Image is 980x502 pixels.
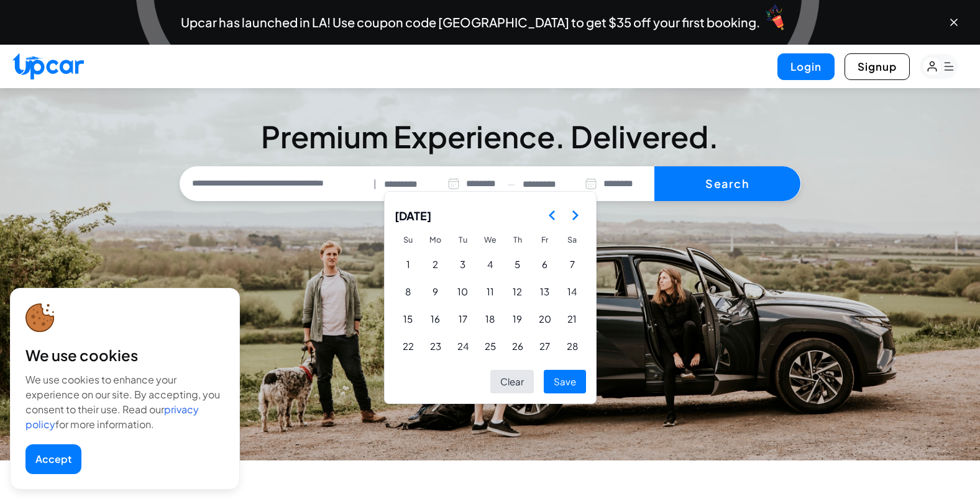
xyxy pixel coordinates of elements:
[477,333,503,359] button: Wednesday, February 25th, 2026
[532,279,558,305] button: Friday, February 13th, 2026
[559,251,585,277] button: Saturday, February 7th, 2026
[423,251,449,277] button: Monday, February 2nd, 2026
[395,306,421,332] button: Sunday, February 15th, 2026
[423,333,449,359] button: Monday, February 23rd, 2026
[541,204,564,226] button: Go to the Previous Month
[450,251,476,277] button: Tuesday, February 3rd, 2026
[450,333,476,359] button: Tuesday, February 24th, 2026
[504,229,531,251] th: Thursday
[477,229,504,251] th: Wednesday
[25,345,224,365] div: We use cookies
[12,53,84,79] img: Upcar Logo
[507,177,515,191] span: —
[559,306,585,332] button: Saturday, February 21st, 2026
[477,306,503,332] button: Wednesday, February 18th, 2026
[777,53,835,80] button: Login
[395,229,586,360] table: February 2026
[654,166,800,201] button: Search
[25,444,81,474] button: Accept
[181,16,760,29] span: Upcar has launched in LA! Use coupon code [GEOGRAPHIC_DATA] to get $35 off your first booking.
[395,279,421,305] button: Sunday, February 8th, 2026
[25,372,224,432] div: We use cookies to enhance your experience on our site. By accepting, you consent to their use. Re...
[845,53,910,80] button: Signup
[395,229,422,251] th: Sunday
[948,16,960,29] button: Close banner
[532,333,558,359] button: Friday, February 27th, 2026
[505,279,531,305] button: Thursday, February 12th, 2026
[531,229,559,251] th: Friday
[395,333,421,359] button: Sunday, February 22nd, 2026
[423,279,449,305] button: Monday, February 9th, 2026
[25,303,55,333] img: cookie-icon.svg
[450,279,476,305] button: Tuesday, February 10th, 2026
[505,333,531,359] button: Thursday, February 26th, 2026
[564,204,586,226] button: Go to the Next Month
[449,229,477,251] th: Tuesday
[559,333,585,359] button: Saturday, February 28th, 2026
[532,306,558,332] button: Friday, February 20th, 2026
[395,251,421,277] button: Sunday, February 1st, 2026
[450,306,476,332] button: Tuesday, February 17th, 2026
[395,202,431,229] span: [DATE]
[490,370,534,394] button: Clear
[505,306,531,332] button: Thursday, February 19th, 2026
[544,370,586,394] button: Save
[373,177,377,191] span: |
[559,279,585,305] button: Saturday, February 14th, 2026
[422,229,449,251] th: Monday
[477,251,503,277] button: Wednesday, February 4th, 2026
[180,122,801,151] h3: Premium Experience. Delivered.
[477,279,503,305] button: Wednesday, February 11th, 2026
[423,306,449,332] button: Monday, February 16th, 2026
[505,251,531,277] button: Thursday, February 5th, 2026
[532,251,558,277] button: Friday, February 6th, 2026
[559,229,586,251] th: Saturday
